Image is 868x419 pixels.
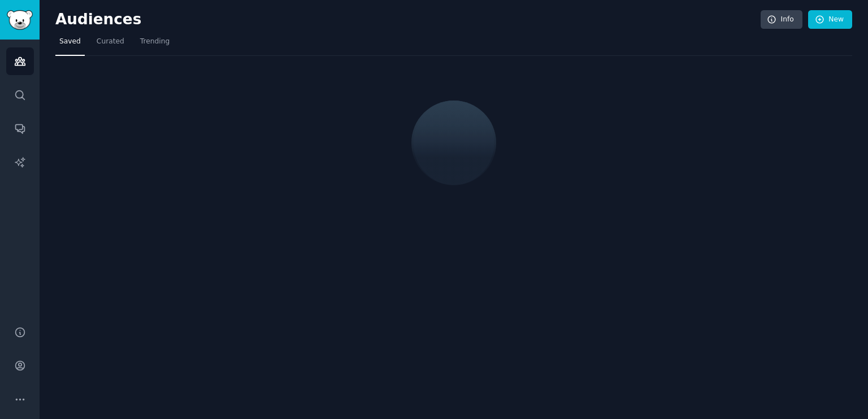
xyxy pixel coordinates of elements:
a: Saved [55,33,85,56]
a: Info [761,10,802,29]
span: Trending [140,37,170,47]
a: Trending [136,33,173,56]
span: Curated [97,37,124,47]
img: GummySearch logo [7,10,33,30]
a: New [808,10,852,29]
span: Saved [59,37,81,47]
h2: Audiences [55,11,761,29]
a: Curated [93,33,128,56]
